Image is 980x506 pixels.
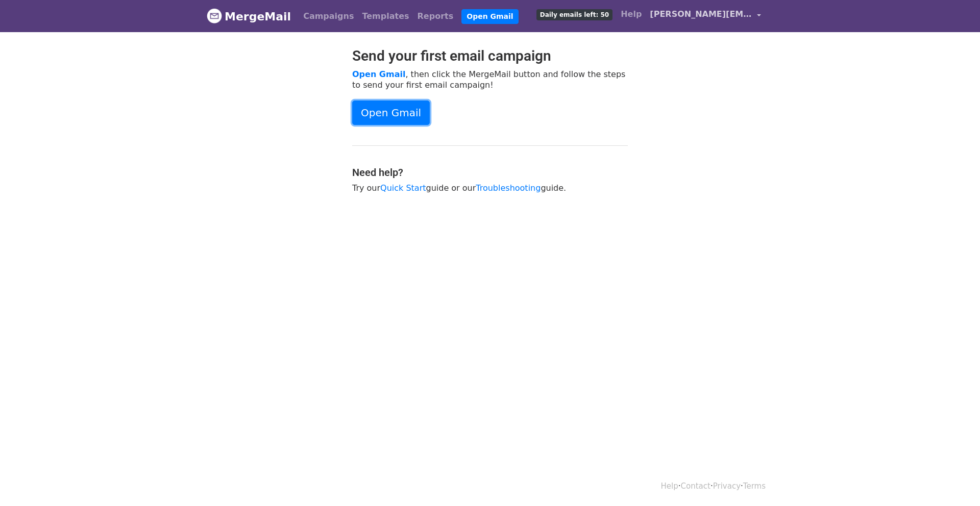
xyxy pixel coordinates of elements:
[929,457,980,506] iframe: Chat Widget
[713,482,741,491] a: Privacy
[352,69,405,79] a: Open Gmail
[617,4,646,24] a: Help
[207,8,222,23] img: MergeMail logo
[646,4,765,28] a: [PERSON_NAME][EMAIL_ADDRESS][DOMAIN_NAME]
[352,100,430,125] a: Open Gmail
[352,166,628,179] h4: Need help?
[661,482,678,491] a: Help
[743,482,766,491] a: Terms
[650,8,752,20] span: [PERSON_NAME][EMAIL_ADDRESS][DOMAIN_NAME]
[532,4,617,24] a: Daily emails left: 50
[358,6,413,27] a: Templates
[681,482,710,491] a: Contact
[476,183,541,193] a: Troubleshooting
[352,47,628,65] h2: Send your first email campaign
[536,9,612,20] span: Daily emails left: 50
[413,6,458,27] a: Reports
[299,6,358,27] a: Campaigns
[352,183,628,193] p: Try our guide or our guide.
[352,69,628,90] p: , then click the MergeMail button and follow the steps to send your first email campaign!
[461,9,518,24] a: Open Gmail
[380,183,426,193] a: Quick Start
[207,6,291,27] a: MergeMail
